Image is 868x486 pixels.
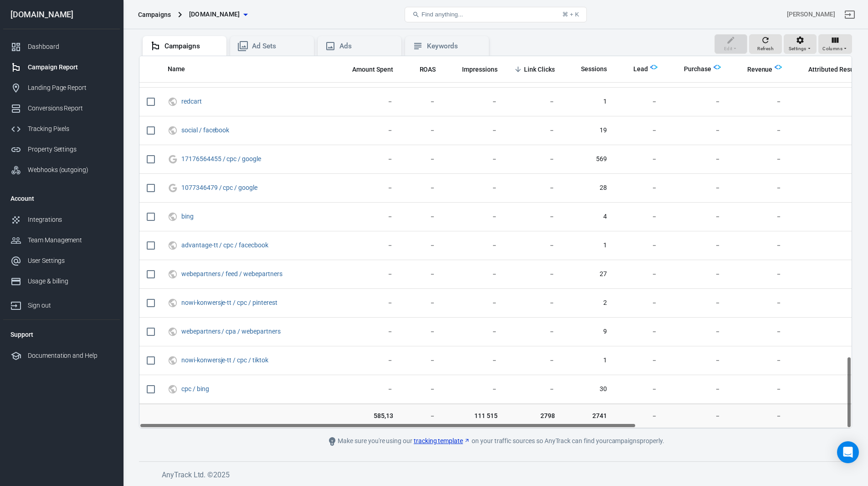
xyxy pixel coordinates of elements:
span: － [621,270,657,279]
div: Conversions Report [28,104,113,113]
span: 1 [569,356,607,365]
span: 30 [569,385,607,394]
span: redcart [181,98,203,105]
span: － [621,241,657,250]
div: [DOMAIN_NAME] [3,10,120,19]
span: cpc / bing [181,386,211,392]
span: － [512,183,555,193]
span: Refresh [757,45,774,53]
div: Keywords [427,42,482,51]
span: － [735,97,782,106]
span: Lead [633,65,648,74]
span: － [340,327,393,336]
span: － [796,212,861,221]
a: Tracking Pixels [3,119,120,139]
span: － [672,411,721,420]
span: － [735,270,782,279]
span: 9 [569,327,607,336]
img: Logo [714,63,721,71]
a: bing [181,213,194,220]
svg: Google [168,183,178,193]
span: － [450,385,498,394]
div: Campaigns [164,42,219,51]
li: Support [3,324,120,345]
span: － [796,327,861,336]
svg: UTM & Web Traffic [168,211,178,222]
span: － [621,356,657,365]
span: － [672,126,721,135]
span: － [621,212,657,221]
button: Find anything...⌘ + K [405,7,587,22]
div: User Settings [28,256,113,266]
a: Campaign Report [3,57,120,78]
span: 569 [569,155,607,164]
span: 1077346479 / cpc / google [181,184,259,191]
span: － [408,411,436,420]
img: Logo [775,63,782,71]
button: Columns [818,34,852,54]
span: Name [168,65,185,74]
a: User Settings [3,251,120,271]
div: scrollable content [139,56,852,428]
a: Team Management [3,230,120,251]
a: redcart [181,98,202,105]
span: － [512,356,555,365]
a: webepartners / feed / webepartners [181,270,282,277]
span: － [672,356,721,365]
svg: UTM & Web Traffic [168,326,178,337]
span: Settings [789,45,806,53]
span: － [621,155,657,164]
span: － [672,385,721,394]
a: cpc / bing [181,385,209,392]
svg: UTM & Web Traffic [168,384,178,395]
div: Documentation and Help [28,351,113,361]
span: Total revenue calculated by AnyTrack. [735,64,773,75]
span: － [512,155,555,164]
span: The estimated total amount of money you've spent on your campaign, ad set or ad during its schedule. [352,64,393,75]
span: － [672,298,721,308]
span: 27 [569,270,607,279]
span: － [512,385,555,394]
div: ⌘ + K [562,11,579,18]
span: The total return on ad spend [408,64,436,75]
span: Lead [621,65,648,74]
span: － [450,183,498,193]
span: 585,13 [340,411,393,420]
span: The number of clicks on links within the ad that led to advertiser-specified destinations [524,64,555,75]
span: 1 [569,241,607,250]
span: webepartners / feed / webepartners [181,271,284,277]
div: Usage & billing [28,277,113,286]
span: － [672,327,721,336]
span: － [796,356,861,365]
span: Purchase [684,65,711,74]
span: 17176564455 / cpc / google [181,156,262,162]
a: Sign out [839,4,861,26]
span: － [796,385,861,394]
span: － [408,126,436,135]
a: nowi-konwersje-tt / cpc / tiktok [181,356,268,364]
span: 19 [569,126,607,135]
span: － [408,327,436,336]
span: － [672,270,721,279]
span: － [450,356,498,365]
a: tracking template [414,436,470,446]
span: 2 [569,298,607,308]
img: Logo [650,63,657,71]
svg: UTM & Web Traffic [168,355,178,366]
span: － [796,270,861,279]
span: － [735,327,782,336]
span: Columns [822,45,842,53]
a: 1077346479 / cpc / google [181,184,257,191]
span: － [340,126,393,135]
span: － [408,97,436,106]
span: － [735,155,782,164]
div: Webhooks (outgoing) [28,165,113,175]
span: － [340,298,393,308]
span: － [340,270,393,279]
span: － [796,183,861,193]
span: Total revenue calculated by AnyTrack. [747,64,773,75]
span: － [408,270,436,279]
span: － [340,183,393,193]
span: － [796,97,861,106]
span: － [450,212,498,221]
